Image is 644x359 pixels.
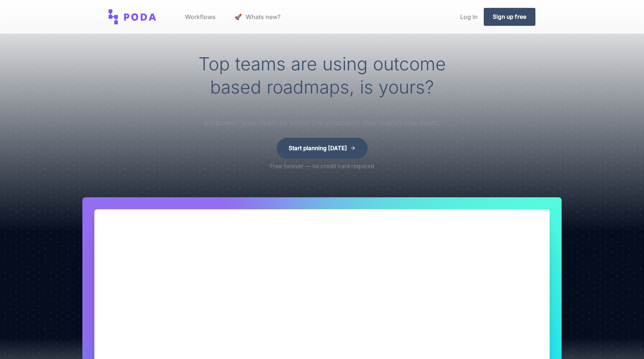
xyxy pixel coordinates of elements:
span: Top teams are using outcome based roadmaps, is yours? [198,53,446,98]
span: launch [234,11,244,23]
a: Workflows [179,3,222,31]
p: Make the switch to create clarity and alignment between stakeholders and empower your team to sol... [172,105,472,129]
a: Log In [454,3,484,31]
img: Poda: Opportunity solution trees [109,9,157,24]
a: Start planning [DATE] [277,138,368,159]
a: Sign up free [484,8,535,26]
p: Free forever — no credit card required [270,162,374,171]
a: launch Whats new? [228,3,286,31]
